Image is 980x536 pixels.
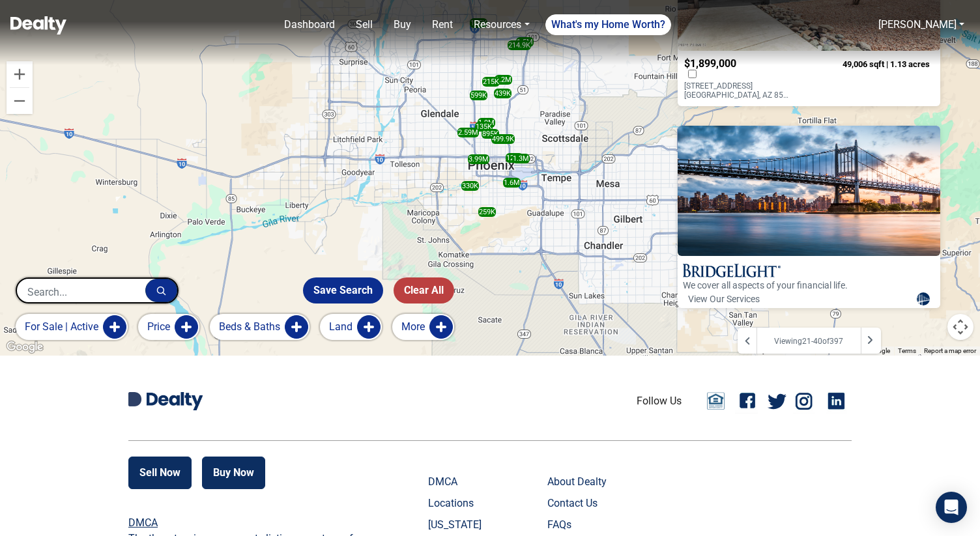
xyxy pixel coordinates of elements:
button: Zoom in [7,61,33,87]
a: Twitter [768,388,786,414]
div: 499.9K [491,134,515,144]
a: DMCA [128,516,158,529]
div: 599K [470,91,487,100]
a: Locations [428,494,493,513]
div: 2.59M [457,128,479,137]
div: 895K [482,129,499,139]
span: View Our Services [688,294,760,304]
button: Zoom out [7,88,33,114]
a: FAQs [547,515,612,535]
div: Open Intercom Messenger [936,492,967,523]
button: Land [320,314,382,340]
a: About Dealty [547,472,612,492]
a: Resources [468,12,534,38]
div: Viewing 21 - 40 of 397 [757,335,860,347]
img: New York City Bridge [683,256,781,280]
button: for sale | active [16,314,128,340]
div: 259K [478,207,496,217]
button: Clear All [394,277,454,303]
p: [STREET_ADDRESS] [GEOGRAPHIC_DATA], AZ 85015 [684,81,789,100]
div: 215K [482,77,500,87]
a: Contact Us [547,494,612,513]
div: 129K [506,153,523,163]
img: Dealty [147,392,203,410]
img: Website Logo [917,292,930,305]
a: Dashboard [279,12,340,38]
button: Beds & Baths [210,314,310,340]
div: 135K [475,122,493,132]
a: Rent [427,12,458,38]
button: Sell Now [128,457,192,489]
button: Map camera controls [947,314,973,340]
button: More [392,314,454,340]
div: 1.6M [503,178,521,188]
a: [PERSON_NAME] [873,12,970,38]
button: Buy Now [202,457,265,489]
button: Save Search [303,277,383,303]
iframe: BigID CMP Widget [7,497,46,536]
div: 3.99M [468,154,489,164]
a: What's my Home Worth? [545,14,671,35]
button: Price [138,314,199,340]
a: [PERSON_NAME] [878,18,957,31]
div: 439K [494,89,512,98]
a: Linkedin [826,388,852,414]
a: [US_STATE] [428,515,493,535]
li: Follow Us [637,393,682,409]
a: Instagram [793,388,819,414]
div: 330K [461,181,479,191]
a: Email [702,391,728,411]
a: Facebook [735,388,761,414]
p: We cover all aspects of your financial life. [683,280,935,290]
a: Buy [388,12,416,38]
input: Search... [17,279,145,305]
img: Dealty - Buy, Sell & Rent Homes [10,16,66,35]
div: 1.3M [512,154,530,163]
img: Dealty D [128,392,141,406]
a: DMCA [428,472,493,492]
label: Compare [684,70,700,78]
a: Sell [351,12,378,38]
